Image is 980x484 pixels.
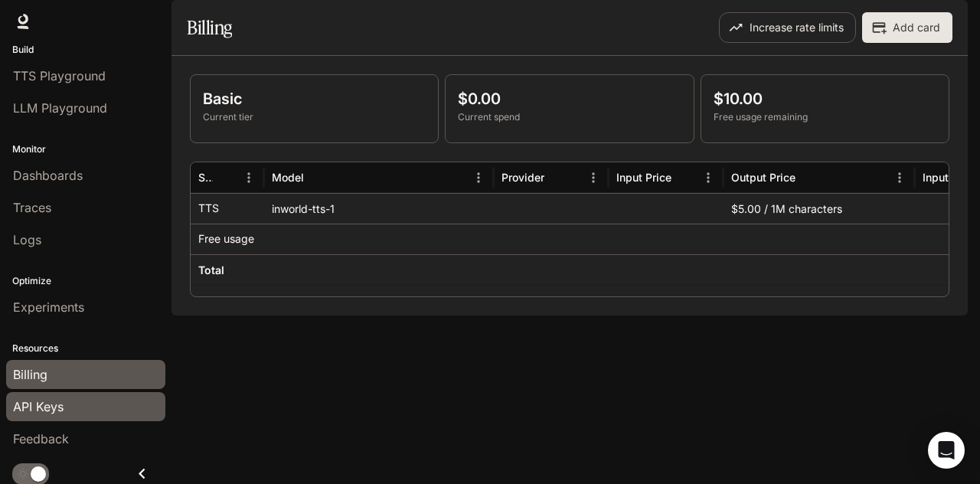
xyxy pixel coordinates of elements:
[714,110,936,124] p: Free usage remaining
[616,171,671,184] div: Input Price
[198,201,219,216] p: TTS
[214,166,237,189] button: Sort
[888,166,911,189] button: Menu
[697,166,720,189] button: Menu
[458,110,681,124] p: Current spend
[546,166,569,189] button: Sort
[203,87,426,110] p: Basic
[458,87,681,110] p: $0.00
[724,193,915,224] div: $5.00 / 1M characters
[237,166,260,189] button: Menu
[582,166,605,189] button: Menu
[928,432,965,469] div: Open Intercom Messenger
[198,231,254,247] p: Free usage
[467,166,490,189] button: Menu
[797,166,820,189] button: Sort
[203,110,426,124] p: Current tier
[501,171,544,184] div: Provider
[198,171,213,184] div: Service
[264,193,494,224] div: inworld-tts-1
[862,12,952,43] button: Add card
[731,171,795,184] div: Output Price
[719,12,856,43] button: Increase rate limits
[305,166,328,189] button: Sort
[187,12,232,43] h1: Billing
[272,171,304,184] div: Model
[198,263,224,278] h6: Total
[714,87,936,110] p: $10.00
[923,171,949,184] div: Input
[673,166,696,189] button: Sort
